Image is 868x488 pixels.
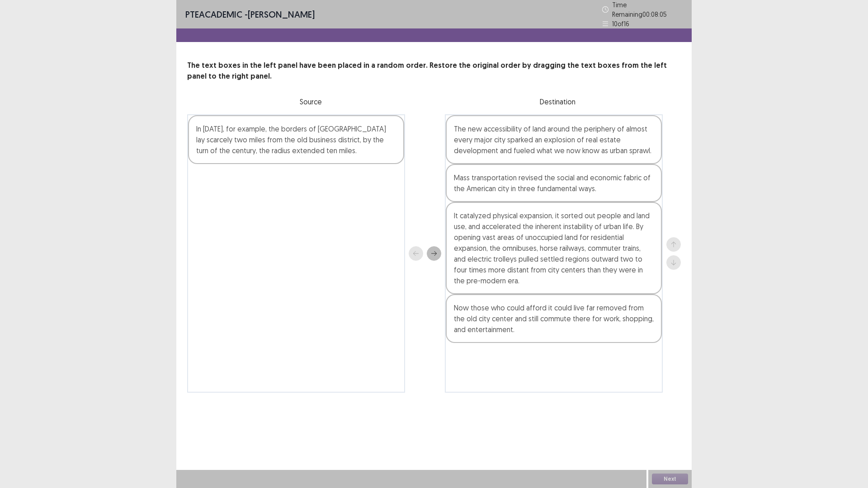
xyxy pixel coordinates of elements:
div: Mass transportation revised the social and economic fabric of the American city in three fundamen... [446,164,662,202]
p: - [PERSON_NAME] [185,8,315,21]
p: Source [187,96,434,107]
div: In [DATE], for example, the borders of [GEOGRAPHIC_DATA] lay scarcely two miles from the old busi... [188,115,404,164]
div: It catalyzed physical expansion, it sorted out people and land use, and accelerated the inherent ... [446,202,662,294]
p: Destination [434,96,681,107]
div: Now those who could afford it could live far removed from the old city center and still commute t... [446,294,662,343]
p: 10 of 16 [612,19,629,28]
span: PTE academic [185,9,242,20]
div: The new accessibility of land around the periphery of almost every major city sparked an explosio... [446,115,662,164]
button: next [427,246,441,261]
p: The text boxes in the left panel have been placed in a random order. Restore the original order b... [187,60,681,82]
